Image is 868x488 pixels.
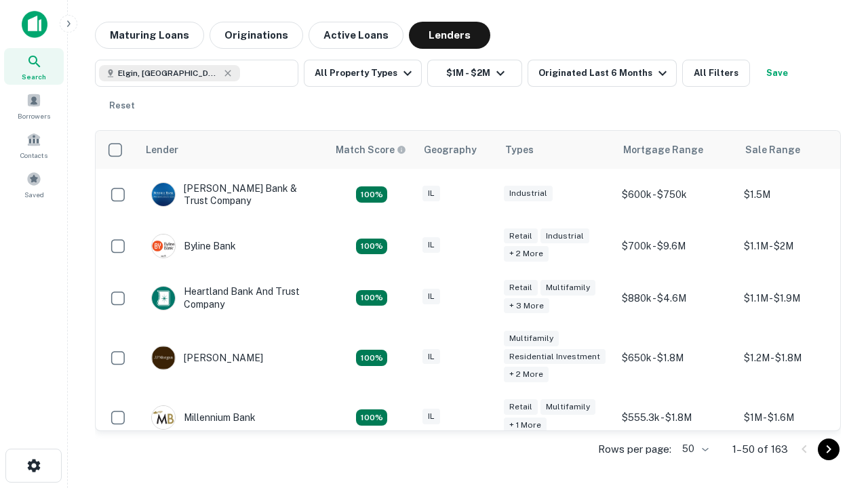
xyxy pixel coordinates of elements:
[623,142,703,158] div: Mortgage Range
[540,399,595,415] div: Multifamily
[4,87,64,124] a: Borrowers
[151,285,314,310] div: Heartland Bank And Trust Company
[18,110,50,121] span: Borrowers
[151,234,236,258] div: Byline Bank
[504,418,547,433] div: + 1 more
[95,22,204,49] button: Maturing Loans
[504,331,559,346] div: Multifamily
[818,439,840,460] button: Go to next page
[4,127,64,163] a: Contacts
[336,142,403,157] h6: Match Score
[152,183,175,206] img: picture
[356,409,387,426] div: Matching Properties: 16, hasApolloMatch: undefined
[504,246,549,262] div: + 2 more
[4,166,64,203] a: Saved
[615,272,737,323] td: $880k - $4.6M
[615,169,737,220] td: $600k - $750k
[100,92,144,119] button: Reset
[422,237,440,253] div: IL
[505,142,534,158] div: Types
[737,392,859,443] td: $1M - $1.6M
[118,67,220,79] span: Elgin, [GEOGRAPHIC_DATA], [GEOGRAPHIC_DATA]
[540,280,595,296] div: Multifamily
[732,441,788,457] p: 1–50 of 163
[22,71,46,82] span: Search
[755,60,799,87] button: Save your search to get updates of matches that match your search criteria.
[336,142,406,157] div: Capitalize uses an advanced AI algorithm to match your search with the best lender. The match sco...
[20,150,47,161] span: Contacts
[682,60,750,87] button: All Filters
[422,289,440,304] div: IL
[745,142,800,158] div: Sale Range
[504,228,538,244] div: Retail
[504,399,538,415] div: Retail
[328,131,416,169] th: Capitalize uses an advanced AI algorithm to match your search with the best lender. The match sco...
[615,220,737,272] td: $700k - $9.6M
[615,324,737,392] td: $650k - $1.8M
[151,346,263,370] div: [PERSON_NAME]
[528,60,677,87] button: Originated Last 6 Months
[737,220,859,272] td: $1.1M - $2M
[540,228,589,244] div: Industrial
[4,48,64,85] a: Search
[504,280,538,296] div: Retail
[538,65,671,81] div: Originated Last 6 Months
[309,22,403,49] button: Active Loans
[210,22,303,49] button: Originations
[416,131,497,169] th: Geography
[138,131,328,169] th: Lender
[151,405,256,430] div: Millennium Bank
[424,142,477,158] div: Geography
[356,186,387,203] div: Matching Properties: 28, hasApolloMatch: undefined
[737,324,859,392] td: $1.2M - $1.8M
[737,272,859,323] td: $1.1M - $1.9M
[24,189,44,200] span: Saved
[409,22,490,49] button: Lenders
[427,60,522,87] button: $1M - $2M
[615,392,737,443] td: $555.3k - $1.8M
[422,349,440,365] div: IL
[146,142,178,158] div: Lender
[504,349,606,365] div: Residential Investment
[422,186,440,201] div: IL
[152,346,175,369] img: picture
[677,439,711,459] div: 50
[22,11,47,38] img: capitalize-icon.png
[152,235,175,258] img: picture
[504,186,553,201] div: Industrial
[504,298,549,314] div: + 3 more
[304,60,422,87] button: All Property Types
[598,441,671,457] p: Rows per page:
[497,131,615,169] th: Types
[737,169,859,220] td: $1.5M
[152,406,175,429] img: picture
[422,409,440,424] div: IL
[152,287,175,310] img: picture
[504,367,549,382] div: + 2 more
[356,350,387,366] div: Matching Properties: 24, hasApolloMatch: undefined
[356,239,387,255] div: Matching Properties: 18, hasApolloMatch: undefined
[151,182,314,207] div: [PERSON_NAME] Bank & Trust Company
[800,380,868,445] iframe: Chat Widget
[356,290,387,306] div: Matching Properties: 20, hasApolloMatch: undefined
[615,131,737,169] th: Mortgage Range
[737,131,859,169] th: Sale Range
